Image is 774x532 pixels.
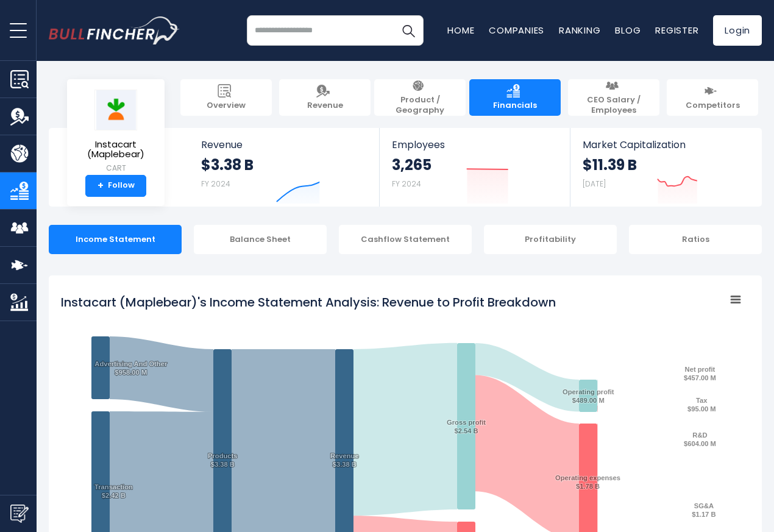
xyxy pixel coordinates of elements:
a: Register [655,24,698,37]
a: Revenue $3.38 B FY 2024 [189,128,380,207]
text: Operating profit $489.00 M [563,388,614,404]
span: Revenue [307,101,343,111]
span: Employees [392,139,557,151]
a: Competitors [667,79,758,116]
a: CEO Salary / Employees [568,79,659,116]
strong: $11.39 B [583,155,637,174]
strong: + [98,180,104,191]
tspan: Instacart (Maplebear)'s Income Statement Analysis: Revenue to Profit Breakdown [61,294,556,311]
a: Go to homepage [49,16,180,44]
a: Ranking [559,24,600,37]
a: Home [447,24,474,37]
img: bullfincher logo [49,16,180,44]
div: Balance Sheet [194,225,327,254]
a: Revenue [279,79,371,116]
span: Product / Geography [380,95,460,116]
span: CEO Salary / Employees [574,95,653,116]
small: FY 2024 [201,179,230,189]
button: Search [393,15,424,46]
a: Blog [615,24,641,37]
a: Employees 3,265 FY 2024 [380,128,569,207]
span: Market Capitalization [583,139,748,151]
div: Cashflow Statement [339,225,472,254]
a: +Follow [85,175,146,197]
text: Revenue $3.38 B [330,452,359,468]
small: CART [77,163,155,174]
text: R&D $604.00 M [684,431,716,447]
a: Companies [489,24,544,37]
a: Login [713,15,762,46]
text: Net profit $457.00 M [684,366,716,381]
a: Market Capitalization $11.39 B [DATE] [570,128,761,207]
text: Products $3.38 B [208,452,238,468]
small: FY 2024 [392,179,421,189]
text: Operating expenses $1.78 B [555,474,620,490]
text: Transaction $2.42 B [94,483,133,499]
span: Overview [207,101,246,111]
span: Instacart (Maplebear) [77,140,155,160]
div: Income Statement [49,225,182,254]
span: Revenue [201,139,367,151]
text: Gross profit $2.54 B [447,419,486,434]
text: SG&A $1.17 B [692,502,715,518]
text: Advertising And Other $958.00 M [94,360,168,376]
small: [DATE] [583,179,606,189]
span: Competitors [686,101,740,111]
a: Instacart (Maplebear) CART [76,89,155,175]
a: Overview [180,79,272,116]
a: Product / Geography [374,79,466,116]
div: Profitability [484,225,617,254]
a: Financials [469,79,561,116]
text: Tax $95.00 M [687,397,716,413]
strong: $3.38 B [201,155,254,174]
div: Ratios [629,225,762,254]
strong: 3,265 [392,155,431,174]
span: Financials [493,101,537,111]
